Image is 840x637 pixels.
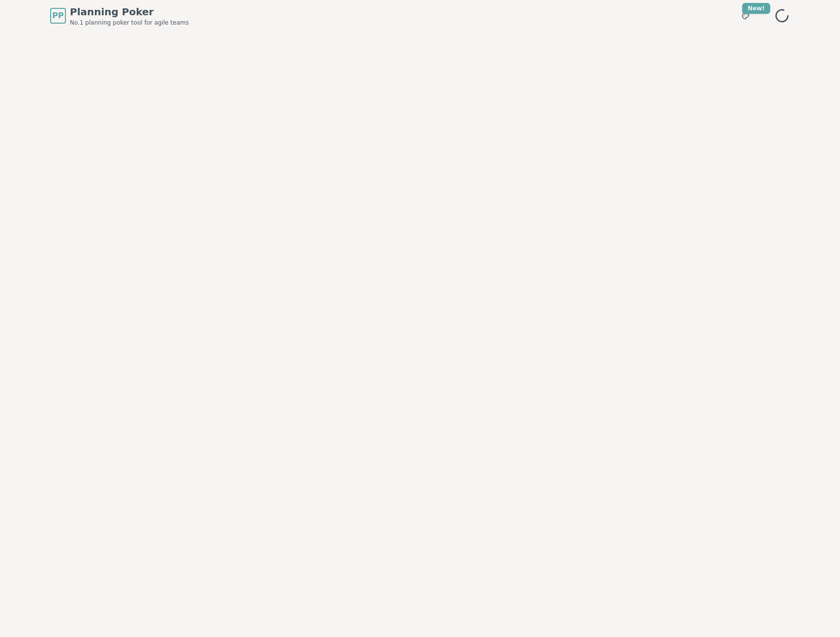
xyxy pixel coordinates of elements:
a: PPPlanning PokerNo.1 planning poker tool for agile teams [50,5,189,27]
span: Planning Poker [70,5,189,19]
button: New! [737,7,754,25]
div: New! [742,3,770,14]
span: No.1 planning poker tool for agile teams [70,19,189,27]
span: PP [52,10,63,22]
